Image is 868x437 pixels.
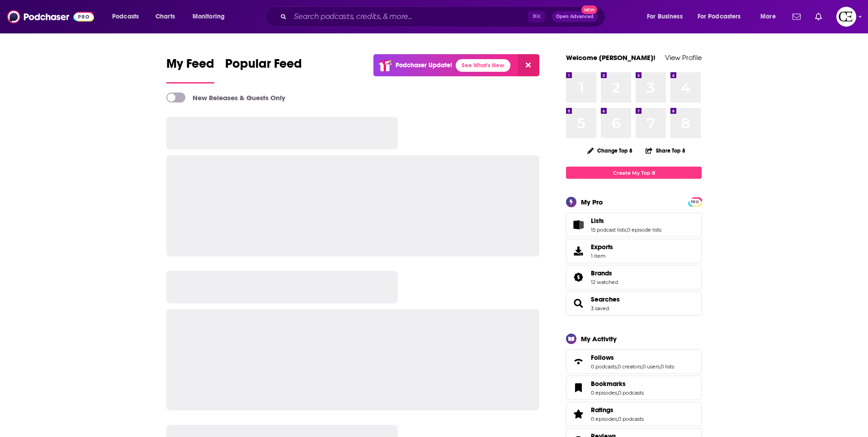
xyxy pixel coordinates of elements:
[566,402,702,426] span: Ratings
[7,8,94,25] img: Podchaser - Follow, Share and Rate Podcasts
[617,390,618,396] span: ,
[627,227,661,233] a: 0 episode lists
[647,10,683,23] span: For Business
[811,9,826,24] a: Show notifications dropdown
[166,56,214,77] span: My Feed
[166,56,214,84] a: My Feed
[591,217,661,225] a: Lists
[569,245,587,257] span: Exports
[591,305,609,311] a: 3 saved
[591,269,612,277] span: Brands
[456,59,510,72] a: See What's New
[225,56,302,84] a: Popular Feed
[569,271,587,284] a: Brands
[569,381,587,394] a: Bookmarks
[569,355,587,368] a: Follows
[591,353,614,362] span: Follows
[581,198,603,206] div: My Pro
[566,239,702,263] a: Exports
[225,56,302,77] span: Popular Feed
[591,406,644,414] a: Ratings
[156,10,175,23] span: Charts
[642,363,660,370] a: 0 users
[566,53,656,62] a: Welcome [PERSON_NAME]!
[660,363,660,370] span: ,
[591,295,620,303] a: Searches
[591,406,613,414] span: Ratings
[566,167,702,179] a: Create My Top 8
[552,11,598,22] button: Open AdvancedNew
[581,5,598,14] span: New
[617,363,618,370] span: ,
[618,363,642,370] a: 0 creators
[836,7,856,27] span: Logged in as cozyearthaudio
[274,6,614,27] div: Search podcasts, credits, & more...
[150,9,180,24] a: Charts
[591,217,604,225] span: Lists
[836,7,856,27] img: User Profile
[617,416,618,422] span: ,
[106,9,151,24] button: open menu
[186,9,236,24] button: open menu
[591,227,626,233] a: 15 podcast lists
[591,380,644,388] a: Bookmarks
[290,9,528,24] input: Search podcasts, credits, & more...
[660,363,674,370] a: 0 lists
[569,297,587,310] a: Searches
[528,11,545,23] span: ⌘ K
[591,243,613,251] span: Exports
[789,9,804,24] a: Show notifications dropdown
[692,9,754,24] button: open menu
[591,279,618,285] a: 12 watched
[556,14,594,19] span: Open Advanced
[166,93,285,102] a: New Releases & Guests Only
[566,291,702,316] span: Searches
[591,363,617,370] a: 0 podcasts
[754,9,787,24] button: open menu
[760,10,776,23] span: More
[626,227,627,233] span: ,
[618,390,644,396] a: 0 podcasts
[566,349,702,374] span: Follows
[642,363,642,370] span: ,
[689,198,700,205] a: PRO
[566,265,702,289] span: Brands
[836,7,856,27] button: Show profile menu
[582,145,638,156] button: Change Top 8
[665,53,702,62] a: View Profile
[645,142,686,159] button: Share Top 8
[569,408,587,420] a: Ratings
[591,269,618,277] a: Brands
[566,213,702,237] span: Lists
[591,390,617,396] a: 0 episodes
[396,61,452,69] p: Podchaser Update!
[591,416,617,422] a: 0 episodes
[569,218,587,231] a: Lists
[581,335,617,343] div: My Activity
[689,199,700,205] span: PRO
[566,376,702,400] span: Bookmarks
[193,10,225,23] span: Monitoring
[641,9,694,24] button: open menu
[591,380,626,388] span: Bookmarks
[698,10,741,23] span: For Podcasters
[618,416,644,422] a: 0 podcasts
[591,353,674,362] a: Follows
[591,253,613,259] span: 1 item
[112,10,139,23] span: Podcasts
